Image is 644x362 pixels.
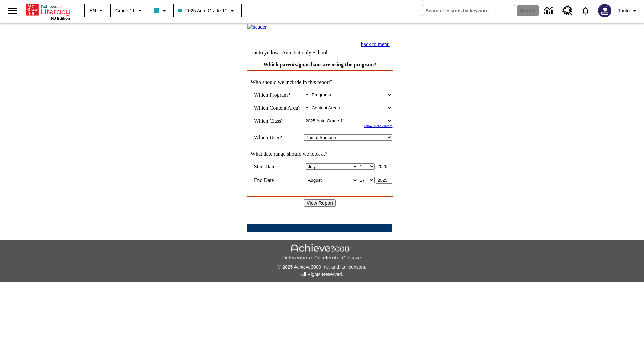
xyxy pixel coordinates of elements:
span: EN [90,7,96,14]
input: View Report [304,199,336,207]
td: tauto.yellow - [252,50,337,56]
a: Data Center [540,2,558,20]
input: search field [422,5,515,16]
a: Which parents/guardians are using the program? [263,62,376,67]
button: Class color is light blue. Change class color [151,5,171,17]
button: Class: 2025 Auto Grade 11, Select your class [176,5,239,17]
nobr: Auto Lit only School [282,50,328,55]
a: Resource Center, Will open in new tab [558,2,577,20]
button: Language: EN, Select a language [87,5,108,17]
img: Achieve3000 Differentiate Accelerate Achieve [282,244,362,261]
button: Select a new avatar [594,2,615,19]
a: Notifications [577,2,594,19]
span: Grade 11 [115,7,135,14]
span: 2025 Auto Grade 11 [178,7,227,14]
button: Profile/Settings [615,5,641,17]
img: header [247,24,267,30]
a: back to menu [361,41,390,47]
span: Tauto [618,7,630,14]
a: Show More Classes [364,124,393,128]
td: Which Class? [254,118,301,124]
nobr: Which Content Area? [254,105,301,111]
td: Who should we include in this report? [247,79,393,85]
td: End Date [254,177,301,184]
span: NJ Edition [51,16,70,20]
td: What date range should we look at? [247,151,393,157]
button: Open side menu [3,1,22,21]
button: Grade: Grade 11, Select a grade [113,5,147,17]
img: Avatar [598,4,611,17]
div: Home [26,2,70,20]
td: Start Date [254,163,301,170]
td: Which Program? [254,92,301,98]
td: Which User? [254,134,301,141]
